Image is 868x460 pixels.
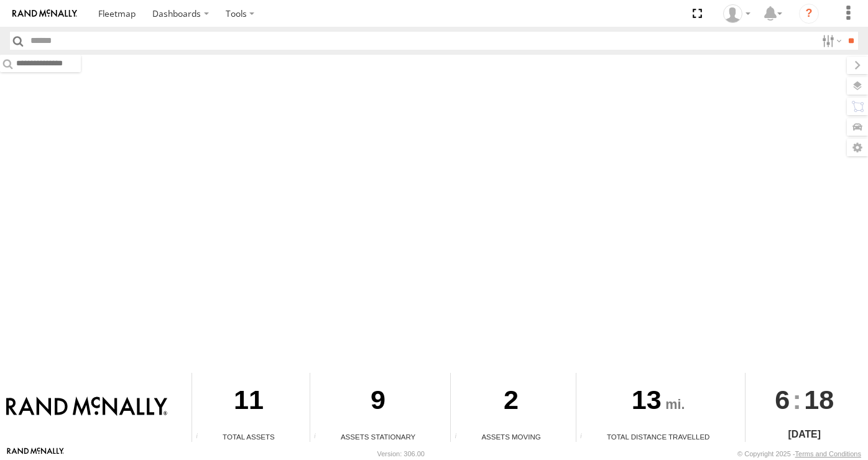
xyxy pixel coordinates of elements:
[192,373,305,431] div: 11
[192,431,305,442] div: Total Assets
[451,373,571,431] div: 2
[576,433,595,442] div: Total distance travelled by all assets within specified date range and applied filters
[377,450,425,458] div: Version: 306.00
[746,427,864,442] div: [DATE]
[451,433,469,442] div: Total number of assets current in transit.
[7,448,64,460] a: Visit our Website
[576,431,741,442] div: Total Distance Travelled
[576,373,741,431] div: 13
[795,450,861,458] a: Terms and Conditions
[799,4,819,24] i: ?
[310,373,446,431] div: 9
[12,9,77,18] img: rand-logo.svg
[310,431,446,442] div: Assets Stationary
[719,4,755,23] div: Valeo Dash
[804,373,834,426] span: 18
[451,431,571,442] div: Assets Moving
[775,373,790,426] span: 6
[737,450,861,458] div: © Copyright 2025 -
[746,373,864,426] div: :
[847,139,868,156] label: Map Settings
[310,433,329,442] div: Total number of assets current stationary.
[6,397,167,418] img: Rand McNally
[817,32,844,50] label: Search Filter Options
[192,433,211,442] div: Total number of Enabled Assets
